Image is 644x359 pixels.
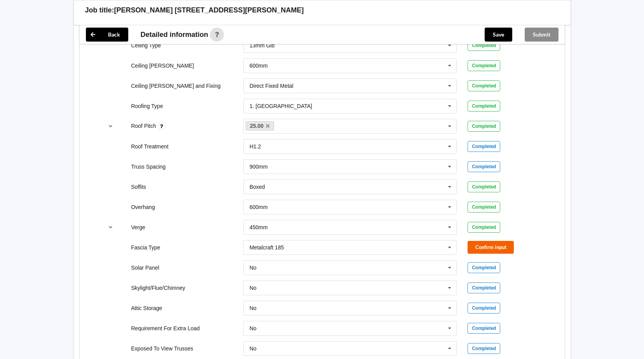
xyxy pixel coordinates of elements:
div: Completed [468,262,500,273]
label: Ceiling [PERSON_NAME] and Fixing [131,83,220,89]
label: Ceiling Type [131,42,161,49]
label: Roofing Type [131,103,163,109]
div: Completed [468,161,500,172]
div: Boxed [250,184,265,190]
div: No [250,305,257,311]
button: reference-toggle [103,119,118,133]
label: Exposed To View Trusses [131,345,193,352]
div: Completed [468,141,500,152]
button: reference-toggle [103,220,118,234]
label: Verge [131,224,145,230]
div: Metalcraft 185 [250,245,284,250]
div: 1. [GEOGRAPHIC_DATA] [250,103,312,109]
label: Roof Treatment [131,143,169,150]
div: Completed [468,40,500,51]
div: Completed [468,181,500,192]
label: Ceiling [PERSON_NAME] [131,63,194,69]
span: Detailed information [141,31,208,38]
button: Back [86,28,128,42]
div: Completed [468,303,500,314]
label: Soffits [131,184,146,190]
div: 900mm [250,164,268,169]
label: Truss Spacing [131,164,166,170]
div: No [250,346,257,351]
div: Completed [468,60,500,71]
div: No [250,285,257,291]
div: Direct Fixed Metal [250,83,293,89]
div: 600mm [250,63,268,68]
h3: Job title: [85,6,114,15]
div: 13mm Gib [250,43,275,48]
label: Skylight/Flue/Chimney [131,285,185,291]
div: Completed [468,282,500,293]
div: Completed [468,202,500,213]
div: Completed [468,323,500,334]
h3: [PERSON_NAME] [STREET_ADDRESS][PERSON_NAME] [114,6,304,15]
label: Fascia Type [131,244,160,251]
label: Solar Panel [131,265,159,271]
button: Confirm input [468,241,514,254]
div: 600mm [250,204,268,210]
a: 25.00 [246,121,274,131]
div: Completed [468,121,500,132]
label: Requirement For Extra Load [131,325,200,331]
div: H1.2 [250,144,261,149]
div: No [250,326,257,331]
div: Completed [468,80,500,91]
div: 450mm [250,225,268,230]
div: Completed [468,343,500,354]
div: Completed [468,101,500,112]
label: Overhang [131,204,155,210]
label: Roof Pitch [131,123,157,129]
button: Save [485,28,512,42]
div: No [250,265,257,270]
div: Completed [468,222,500,233]
label: Attic Storage [131,305,162,311]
